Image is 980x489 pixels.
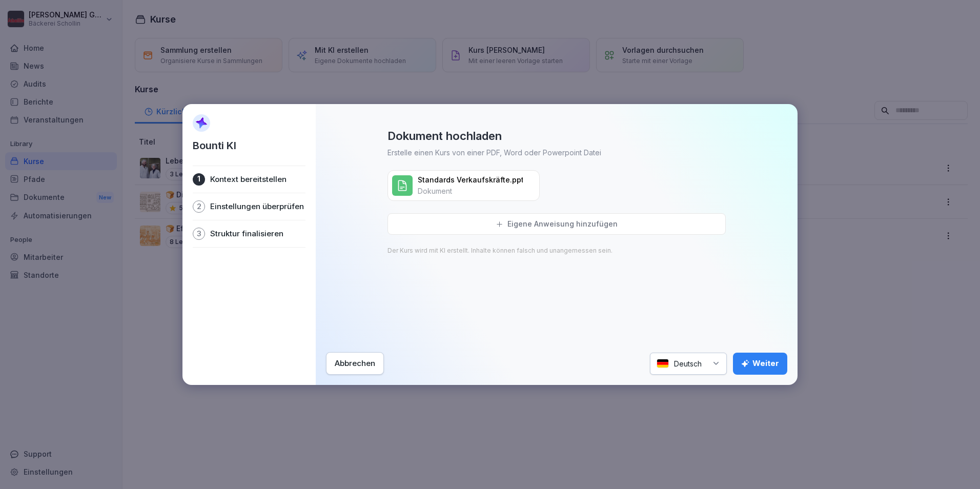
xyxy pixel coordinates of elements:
[387,247,612,254] p: Der Kurs wird mit KI erstellt. Inhalte können falsch und unangemessen sein.
[335,358,375,369] div: Abbrechen
[193,173,205,186] div: 1
[193,114,210,132] img: AI Sparkle
[193,138,236,153] p: Bounti KI
[733,353,787,375] button: Weiter
[193,200,205,213] div: 2
[326,352,384,375] button: Abbrechen
[387,147,601,158] p: Erstelle einen Kurs von einer PDF, Word oder Powerpoint Datei
[210,201,304,212] p: Einstellungen überprüfen
[418,186,452,196] p: Dokument
[507,219,618,229] p: Eigene Anweisung hinzufügen
[741,358,779,369] div: Weiter
[193,228,205,240] div: 3
[650,353,727,375] div: Deutsch
[418,175,523,185] p: Standards Verkaufskräfte.pptx
[657,359,669,369] img: de.svg
[387,129,502,143] p: Dokument hochladen
[210,229,283,239] p: Struktur finalisieren
[210,174,287,185] p: Kontext bereitstellen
